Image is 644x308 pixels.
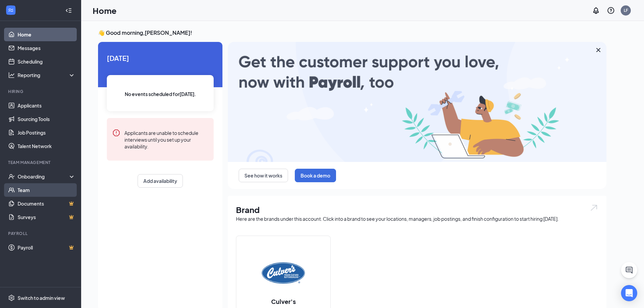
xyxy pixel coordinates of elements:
svg: Collapse [65,7,72,14]
img: payroll-large.gif [228,42,606,162]
a: Home [18,28,75,41]
svg: Error [112,129,120,137]
a: Team [18,183,75,197]
button: See how it works [239,169,288,182]
div: Here are the brands under this account. Click into a brand to see your locations, managers, job p... [236,215,598,222]
svg: UserCheck [8,173,15,180]
a: Applicants [18,99,75,112]
a: Sourcing Tools [18,112,75,126]
div: Team Management [8,160,74,165]
svg: Analysis [8,72,15,78]
span: No events scheduled for [DATE] . [125,90,196,98]
button: Book a demo [295,169,336,182]
div: LF [624,7,628,13]
div: Open Intercom Messenger [621,285,637,301]
h1: Brand [236,204,598,215]
a: PayrollCrown [18,241,75,254]
svg: ChatActive [625,266,633,274]
img: open.6027fd2a22e1237b5b06.svg [590,204,598,212]
svg: WorkstreamLogo [7,7,14,14]
svg: QuestionInfo [607,6,615,15]
svg: Settings [8,294,15,301]
div: Reporting [18,72,76,78]
a: Talent Network [18,139,75,153]
h1: Home [93,5,117,16]
svg: Cross [594,46,602,54]
a: Job Postings [18,126,75,139]
h3: 👋 Good morning, [PERSON_NAME] ! [98,29,606,37]
div: Switch to admin view [18,294,65,301]
a: Messages [18,41,75,55]
a: SurveysCrown [18,210,75,224]
span: [DATE] [107,53,214,63]
button: ChatActive [621,262,637,278]
button: Add availability [138,174,183,188]
div: Onboarding [18,173,70,180]
a: DocumentsCrown [18,197,75,210]
div: Payroll [8,231,74,236]
div: Applicants are unable to schedule interviews until you set up your availability. [124,129,208,150]
img: Culver's [262,251,305,294]
div: Hiring [8,89,74,94]
h2: Culver's [264,297,303,306]
svg: Notifications [592,6,600,15]
a: Scheduling [18,55,75,68]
